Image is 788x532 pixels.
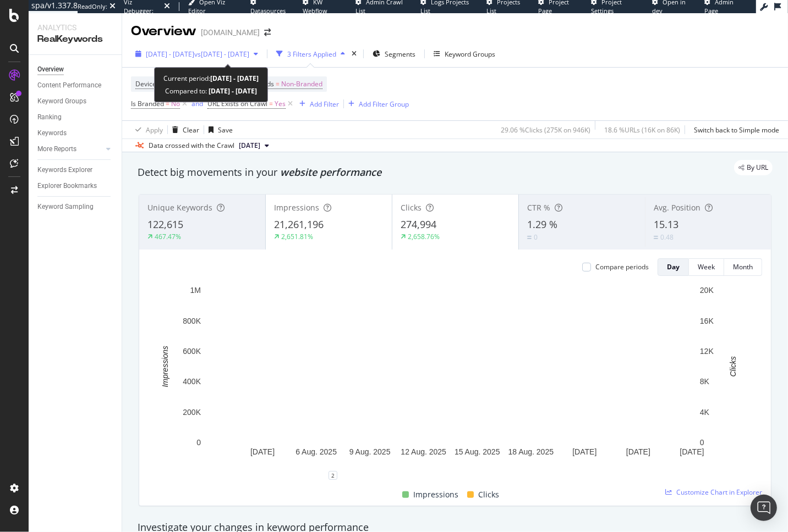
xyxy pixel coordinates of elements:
[37,80,101,91] div: Content Performance
[385,49,415,59] span: Segments
[595,262,649,271] div: Compare periods
[269,99,273,108] span: =
[527,202,550,213] span: CTR %
[37,22,113,33] div: Analytics
[37,201,94,213] div: Keyword Sampling
[700,317,714,325] text: 16K
[694,125,779,135] div: Switch back to Simple mode
[698,262,715,271] div: Week
[478,488,499,501] span: Clicks
[165,85,257,97] div: Compared to:
[183,317,201,325] text: 800K
[201,27,260,38] div: [DOMAIN_NAME]
[700,378,710,386] text: 8K
[700,347,714,356] text: 12K
[37,112,114,123] a: Ranking
[37,201,114,213] a: Keyword Sampling
[401,218,436,231] span: 274,994
[274,202,319,213] span: Impressions
[37,180,97,192] div: Explorer Bookmarks
[724,258,762,276] button: Month
[700,438,704,447] text: 0
[733,262,753,271] div: Month
[37,80,114,91] a: Content Performance
[147,218,183,231] span: 122,615
[183,125,199,135] div: Clear
[37,64,64,75] div: Overview
[168,121,199,138] button: Clear
[329,471,337,480] div: 2
[408,232,440,241] div: 2,658.76%
[700,286,714,295] text: 20K
[700,408,710,417] text: 4K
[276,79,280,88] span: =
[660,232,674,242] div: 0.48
[37,143,103,155] a: More Reports
[654,218,678,231] span: 15.13
[191,99,203,108] div: and
[194,49,249,59] span: vs [DATE] - [DATE]
[218,125,233,135] div: Save
[676,487,762,497] span: Customize Chart in Explorer
[527,236,532,239] img: Equal
[349,447,391,456] text: 9 Aug. 2025
[207,86,257,96] b: [DATE] - [DATE]
[310,99,339,109] div: Add Filter
[429,45,500,63] button: Keyword Groups
[527,218,557,231] span: 1.29 %
[251,7,286,15] span: Datasources
[413,488,458,501] span: Impressions
[191,98,203,109] button: and
[729,356,737,376] text: Clicks
[207,99,267,108] span: URL Exists on Crawl
[37,96,114,107] a: Keyword Groups
[274,218,324,231] span: 21,261,196
[163,72,259,85] div: Current period:
[204,121,233,138] button: Save
[37,128,67,139] div: Keywords
[349,48,359,59] div: times
[626,447,650,456] text: [DATE]
[572,447,597,456] text: [DATE]
[264,29,271,36] div: arrow-right-arrow-left
[445,49,495,59] div: Keyword Groups
[239,141,260,151] span: 2025 Aug. 25th
[183,408,201,417] text: 200K
[131,45,262,63] button: [DATE] - [DATE]vs[DATE] - [DATE]
[37,164,92,176] div: Keywords Explorer
[689,121,779,138] button: Switch back to Simple mode
[148,285,753,475] svg: A chart.
[78,2,107,11] div: ReadOnly:
[287,49,336,59] div: 3 Filters Applied
[604,125,680,135] div: 18.6 % URLs ( 16K on 86K )
[37,143,76,155] div: More Reports
[37,180,114,192] a: Explorer Bookmarks
[501,125,590,135] div: 29.06 % Clicks ( 275K on 946K )
[37,164,114,176] a: Keywords Explorer
[146,49,194,59] span: [DATE] - [DATE]
[344,97,409,110] button: Add Filter Group
[359,99,409,109] div: Add Filter Group
[146,125,163,135] div: Apply
[250,447,275,456] text: [DATE]
[751,495,777,521] div: Open Intercom Messenger
[210,74,259,83] b: [DATE] - [DATE]
[654,202,701,213] span: Avg. Position
[401,202,422,213] span: Clicks
[275,96,286,112] span: Yes
[149,141,234,151] div: Data crossed with the Crawl
[135,79,156,88] span: Device
[171,96,180,112] span: No
[281,76,322,92] span: Non-Branded
[689,258,724,276] button: Week
[37,33,113,46] div: RealKeywords
[37,112,62,123] div: Ranking
[295,97,339,110] button: Add Filter
[131,22,196,41] div: Overview
[147,202,212,213] span: Unique Keywords
[658,258,689,276] button: Day
[281,232,313,241] div: 2,651.81%
[37,64,114,75] a: Overview
[234,139,273,152] button: [DATE]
